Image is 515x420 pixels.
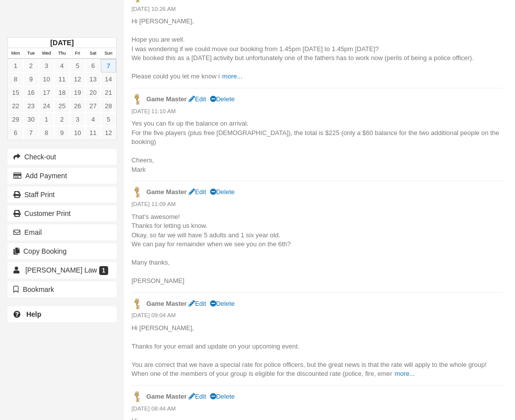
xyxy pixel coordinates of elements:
strong: Game Master [146,188,187,196]
a: 12 [101,126,116,140]
a: 1 [39,113,54,126]
a: more... [395,370,415,377]
a: 6 [85,59,101,72]
a: 15 [8,86,23,99]
a: Edit [189,393,206,400]
a: Delete [210,300,235,307]
strong: Game Master [146,300,187,307]
strong: [DATE] [50,39,73,47]
a: 30 [23,113,39,126]
a: 9 [23,72,39,86]
a: 22 [8,99,23,113]
span: 1 [99,266,109,275]
button: Add Payment [7,168,117,184]
p: That's awesome! Thanks for letting us know. Okay, so far we will have 5 adults and 1 six year old... [131,212,503,286]
button: Copy Booking [7,243,117,259]
th: Thu [54,48,69,59]
th: Wed [39,48,54,59]
button: Email [7,224,117,240]
a: 10 [70,126,85,140]
a: 8 [8,72,23,86]
a: 24 [39,99,54,113]
a: 13 [85,72,101,86]
a: 7 [101,59,116,72]
p: Hi [PERSON_NAME], Hope you are well. I was wondering if we could move our booking from 1.45pm [DA... [131,17,503,81]
em: [DATE] 11:10 AM [131,107,503,118]
a: 2 [23,59,39,72]
a: Delete [210,95,235,103]
a: 23 [23,99,39,113]
th: Mon [8,48,23,59]
button: Check-out [7,149,117,165]
a: 7 [23,126,39,140]
a: Delete [210,188,235,196]
a: 16 [23,86,39,99]
span: [PERSON_NAME] Law [25,266,97,274]
a: 5 [101,113,116,126]
p: Yes you can fix up the balance on arrival. For the five players (plus free [DEMOGRAPHIC_DATA]), t... [131,119,503,174]
th: Sun [101,48,116,59]
a: 8 [39,126,54,140]
a: Help [7,306,117,322]
a: Delete [210,393,235,400]
a: 27 [85,99,101,113]
a: 1 [8,59,23,72]
a: 4 [85,113,101,126]
a: Edit [189,188,206,196]
a: 20 [85,86,101,99]
a: 4 [54,59,69,72]
a: 19 [70,86,85,99]
a: 14 [101,72,116,86]
a: 6 [8,126,23,140]
a: 25 [54,99,69,113]
a: 9 [54,126,69,140]
a: 21 [101,86,116,99]
a: 11 [85,126,101,140]
em: [DATE] 10:26 AM [131,5,503,16]
em: [DATE] 09:04 AM [131,311,503,322]
a: 3 [70,113,85,126]
a: Staff Print [7,187,117,203]
a: more... [222,72,242,80]
p: Hi [PERSON_NAME], Thanks for your email and update on your upcoming event. You are correct that w... [131,324,503,379]
a: 3 [39,59,54,72]
th: Sat [85,48,101,59]
a: 26 [70,99,85,113]
em: [DATE] 11:09 AM [131,200,503,211]
a: 11 [54,72,69,86]
a: 28 [101,99,116,113]
a: 29 [8,113,23,126]
button: Bookmark [7,281,117,297]
a: Customer Print [7,206,117,221]
a: Edit [189,300,206,307]
th: Fri [70,48,85,59]
b: Help [26,310,41,318]
a: Edit [189,95,206,103]
a: 5 [70,59,85,72]
em: [DATE] 08:44 AM [131,405,503,416]
strong: Game Master [146,393,187,400]
a: 12 [70,72,85,86]
strong: Game Master [146,95,187,103]
a: 2 [54,113,69,126]
a: 18 [54,86,69,99]
a: 17 [39,86,54,99]
a: [PERSON_NAME] Law 1 [7,262,117,278]
th: Tue [23,48,39,59]
a: 10 [39,72,54,86]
